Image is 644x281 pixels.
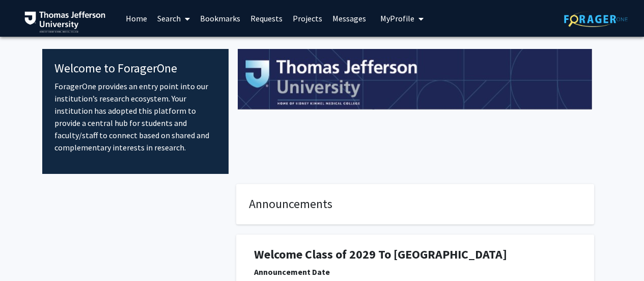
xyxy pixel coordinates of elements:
h1: Welcome Class of 2029 To [GEOGRAPHIC_DATA] [254,247,576,262]
img: Cover Image [238,49,593,110]
p: ForagerOne provides an entry point into our institution’s research ecosystem. Your institution ha... [54,80,217,154]
a: Bookmarks [195,1,245,36]
a: Home [121,1,152,36]
div: Announcement Date [254,266,576,278]
span: My Profile [380,13,414,23]
h4: Announcements [249,197,581,212]
a: Messages [327,1,371,36]
a: Projects [288,1,327,36]
h4: Welcome to ForagerOne [54,61,217,76]
img: Thomas Jefferson University Logo [24,11,106,33]
a: Search [152,1,195,36]
img: ForagerOne Logo [564,11,628,27]
a: Requests [245,1,288,36]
